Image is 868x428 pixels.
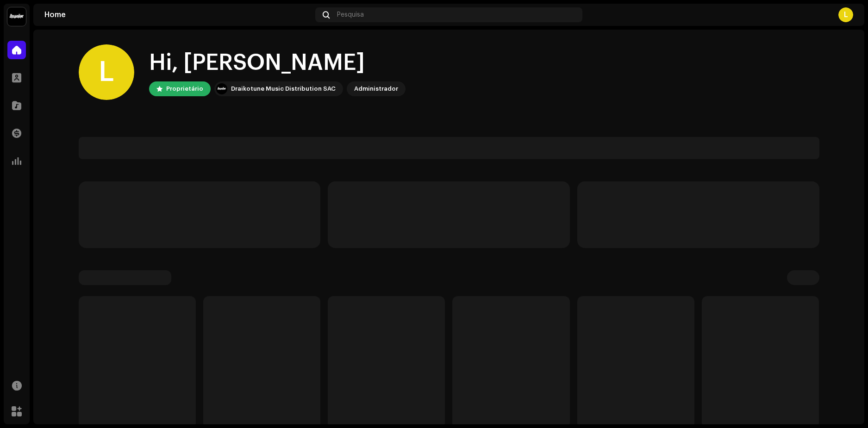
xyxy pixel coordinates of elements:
div: Hi, [PERSON_NAME] [149,48,406,78]
img: 10370c6a-d0e2-4592-b8a2-38f444b0ca44 [216,83,227,94]
div: L [79,44,134,100]
span: Pesquisa [337,11,364,19]
div: Administrador [354,83,398,94]
div: L [838,7,853,22]
div: Draikotune Music Distribution SAC [231,83,336,94]
div: Proprietário [166,83,203,94]
div: Home [44,11,312,19]
img: 10370c6a-d0e2-4592-b8a2-38f444b0ca44 [7,7,26,26]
